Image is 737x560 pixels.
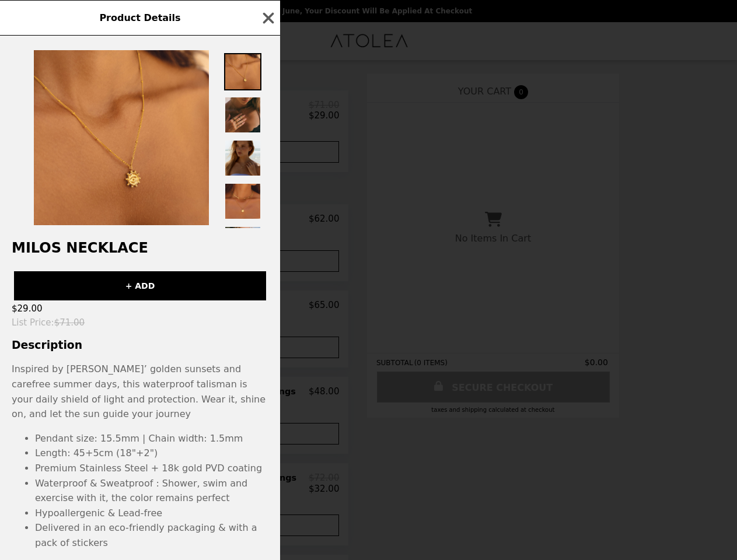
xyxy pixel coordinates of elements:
[35,506,268,521] li: Hypoallergenic & Lead-free
[14,271,266,300] button: + ADD
[35,476,268,506] li: Waterproof & Sweatproof : Shower, swim and exercise with it, the color remains perfect
[224,183,261,220] img: Thumbnail 4
[224,96,261,134] img: Thumbnail 2
[224,226,261,263] img: Thumbnail 5
[34,50,209,225] img: Default Title
[35,520,268,550] li: Delivered in an eco-friendly packaging & with a pack of stickers
[54,317,85,328] span: $71.00
[224,139,261,177] img: Thumbnail 3
[35,431,268,446] li: Pendant size: 15.5mm | Chain width: 1.5mm
[224,53,261,90] img: Thumbnail 1
[99,12,180,23] span: Product Details
[35,446,268,461] li: Length: 45+5cm (18"+2")
[35,461,268,476] li: Premium Stainless Steel + 18k gold PVD coating
[12,362,268,421] p: Inspired by [PERSON_NAME]’ golden sunsets and carefree summer days, this waterproof talisman is y...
